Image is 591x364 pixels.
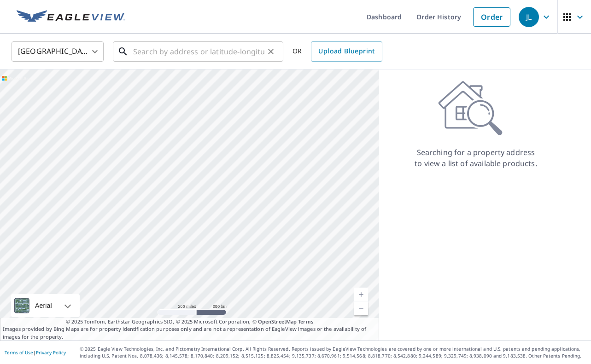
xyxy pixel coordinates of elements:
div: Aerial [32,294,55,317]
span: © 2025 TomTom, Earthstar Geographics SIO, © 2025 Microsoft Corporation, © [66,318,313,326]
a: Terms of Use [5,349,33,356]
div: JL [519,7,539,27]
a: Upload Blueprint [311,41,382,62]
img: EV Logo [17,10,125,24]
p: | [5,350,66,355]
a: Terms [298,318,313,325]
input: Search by address or latitude-longitude [133,39,264,64]
div: [GEOGRAPHIC_DATA] [12,39,104,64]
a: OpenStreetMap [258,318,297,325]
span: Upload Blueprint [318,46,374,57]
a: Current Level 5, Zoom In [354,288,368,301]
button: Clear [264,45,277,58]
p: Searching for a property address to view a list of available products. [414,147,538,169]
p: © 2025 Eagle View Technologies, Inc. and Pictometry International Corp. All Rights Reserved. Repo... [80,346,586,359]
a: Order [473,7,510,27]
a: Privacy Policy [36,349,66,356]
a: Current Level 5, Zoom Out [354,301,368,315]
div: Aerial [11,294,80,317]
div: OR [293,41,382,62]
